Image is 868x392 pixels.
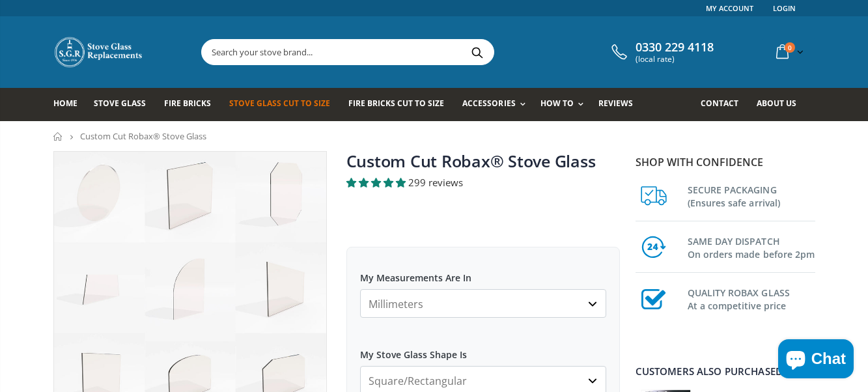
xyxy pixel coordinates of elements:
button: Search [463,40,492,64]
a: Fire Bricks Cut To Size [348,88,454,121]
a: Home [53,132,63,141]
span: 299 reviews [408,176,463,189]
a: Stove Glass Cut To Size [229,88,340,121]
a: How To [540,88,590,121]
span: Fire Bricks Cut To Size [348,98,444,109]
span: 0330 229 4118 [636,40,714,55]
span: Reviews [598,98,633,109]
span: About us [757,98,796,109]
span: Accessories [462,98,515,109]
span: Stove Glass [94,98,146,109]
a: About us [757,88,806,121]
a: Reviews [598,88,643,121]
span: Fire Bricks [164,98,211,109]
label: My Measurements Are In [360,260,606,284]
span: (local rate) [636,55,714,64]
inbox-online-store-chat: Shopify online store chat [774,339,858,382]
a: Custom Cut Robax® Stove Glass [346,150,596,172]
a: Contact [701,88,748,121]
a: 0 [771,39,806,64]
span: Stove Glass Cut To Size [229,98,330,109]
span: Custom Cut Robax® Stove Glass [80,130,206,142]
a: Accessories [462,88,531,121]
a: Home [53,88,87,121]
img: Stove Glass Replacement [53,36,145,68]
a: 0330 229 4118 (local rate) [608,40,714,64]
label: My Stove Glass Shape Is [360,337,606,361]
h3: QUALITY ROBAX GLASS At a competitive price [688,284,815,313]
h3: SAME DAY DISPATCH On orders made before 2pm [688,232,815,261]
span: How To [540,98,574,109]
span: Home [53,98,77,109]
a: Fire Bricks [164,88,221,121]
h3: SECURE PACKAGING (Ensures safe arrival) [688,181,815,210]
span: Contact [701,98,738,109]
span: 4.94 stars [346,176,408,189]
span: 0 [785,42,795,53]
p: Shop with confidence [636,154,815,170]
div: Customers also purchased... [636,367,815,376]
input: Search your stove brand... [202,40,639,64]
a: Stove Glass [94,88,156,121]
